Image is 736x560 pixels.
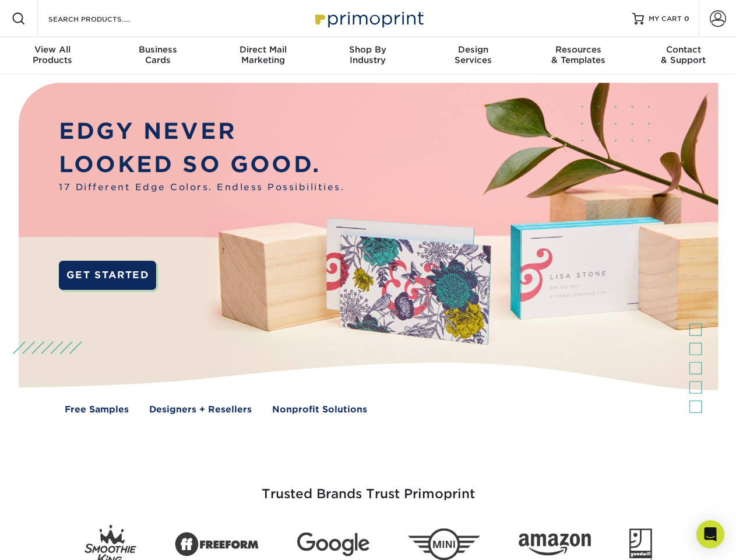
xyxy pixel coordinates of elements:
a: Direct MailMarketing [210,37,315,75]
span: Direct Mail [210,44,315,55]
img: Google [297,533,369,556]
span: MY CART [649,14,682,24]
img: Amazon [519,534,591,556]
div: Cards [105,44,210,65]
div: Open Intercom Messenger [696,520,724,548]
span: 0 [684,15,689,23]
span: 17 Different Edge Colors. Endless Possibilities. [59,181,344,194]
a: Nonprofit Solutions [272,403,367,416]
a: DesignServices [421,37,526,75]
a: BusinessCards [105,37,210,75]
span: Resources [526,44,631,55]
input: SEARCH PRODUCTS..... [47,12,161,26]
span: Contact [631,44,736,55]
a: GET STARTED [59,261,156,290]
div: Services [421,44,526,65]
h3: Trusted Brands Trust Primoprint [27,459,709,516]
img: Goodwill [629,528,652,560]
a: Resources& Templates [526,37,631,75]
p: LOOKED SO GOOD. [59,148,344,181]
a: Free Samples [65,403,129,416]
div: Marketing [210,44,315,65]
p: EDGY NEVER [59,115,344,148]
span: Design [421,44,526,55]
a: Designers + Resellers [149,403,252,416]
a: Contact& Support [631,37,736,75]
div: & Support [631,44,736,65]
a: Shop ByIndustry [315,37,420,75]
img: Primoprint [310,6,427,31]
span: Business [105,44,210,55]
div: Industry [315,44,420,65]
span: Shop By [315,44,420,55]
div: & Templates [526,44,631,65]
